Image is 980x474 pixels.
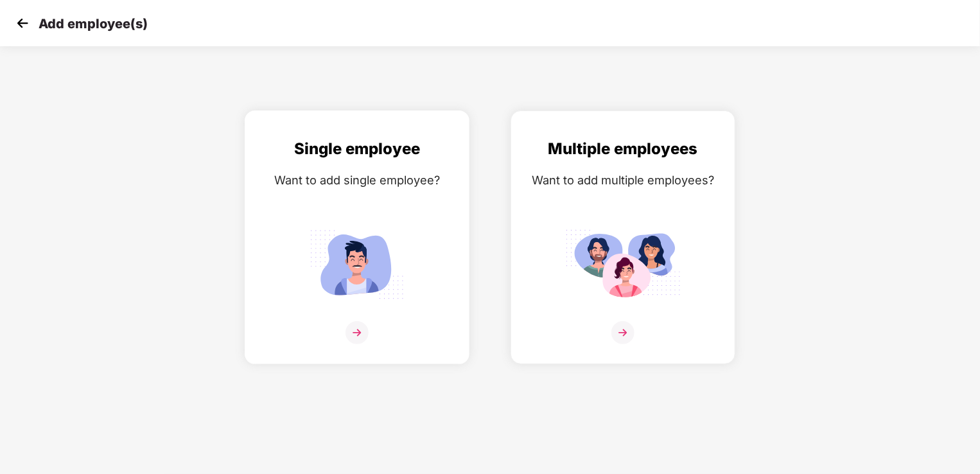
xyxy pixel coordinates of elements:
div: Want to add single employee? [258,171,456,189]
div: Single employee [258,137,456,161]
img: svg+xml;base64,PHN2ZyB4bWxucz0iaHR0cDovL3d3dy53My5vcmcvMjAwMC9zdmciIGlkPSJNdWx0aXBsZV9lbXBsb3llZS... [565,224,681,304]
img: svg+xml;base64,PHN2ZyB4bWxucz0iaHR0cDovL3d3dy53My5vcmcvMjAwMC9zdmciIHdpZHRoPSIzNiIgaGVpZ2h0PSIzNi... [611,321,634,344]
img: svg+xml;base64,PHN2ZyB4bWxucz0iaHR0cDovL3d3dy53My5vcmcvMjAwMC9zdmciIHdpZHRoPSIzMCIgaGVpZ2h0PSIzMC... [13,13,32,33]
p: Add employee(s) [39,16,148,31]
div: Want to add multiple employees? [524,171,722,189]
div: Multiple employees [524,137,722,161]
img: svg+xml;base64,PHN2ZyB4bWxucz0iaHR0cDovL3d3dy53My5vcmcvMjAwMC9zdmciIGlkPSJTaW5nbGVfZW1wbG95ZWUiIH... [299,224,415,304]
img: svg+xml;base64,PHN2ZyB4bWxucz0iaHR0cDovL3d3dy53My5vcmcvMjAwMC9zdmciIHdpZHRoPSIzNiIgaGVpZ2h0PSIzNi... [346,321,369,344]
